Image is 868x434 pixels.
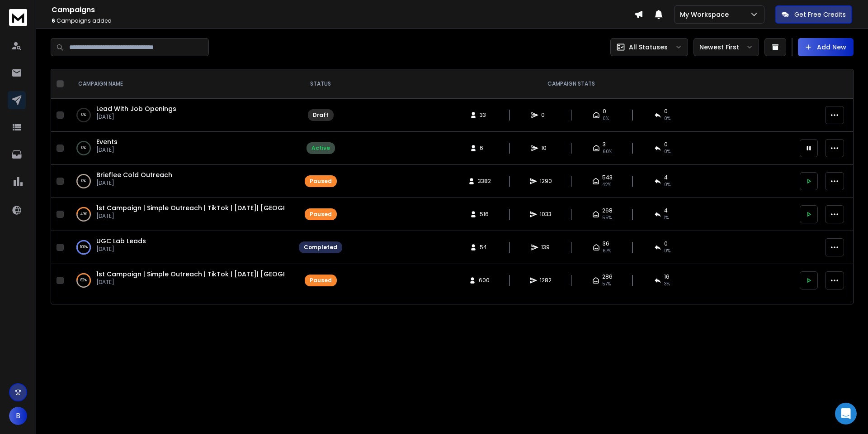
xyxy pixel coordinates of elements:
[52,17,634,24] p: Campaigns added
[835,403,857,424] div: Open Intercom Messenger
[540,211,552,218] span: 1033
[96,146,118,154] p: [DATE]
[96,170,172,179] a: Brieflee Cold Outreach
[67,231,293,264] td: 100%UGC Lab Leads[DATE]
[81,177,86,186] p: 0 %
[304,244,337,251] div: Completed
[664,141,668,148] span: 0
[480,211,489,218] span: 516
[541,111,550,119] span: 0
[67,198,293,231] td: 49%1st Campaign | Simple Outreach | TikTok | [DATE]| [GEOGRAPHIC_DATA][DATE]
[9,407,27,425] button: B
[775,5,852,24] button: Get Free Credits
[664,174,668,181] span: 4
[664,207,668,214] span: 4
[479,277,490,284] span: 600
[602,207,613,214] span: 268
[664,247,670,255] span: 0 %
[96,179,172,187] p: [DATE]
[52,5,634,15] h1: Campaigns
[478,178,491,185] span: 3382
[96,104,176,113] a: Lead With Job Openings
[96,212,284,220] p: [DATE]
[664,240,668,247] span: 0
[52,17,55,24] span: 6
[602,174,613,181] span: 543
[602,214,612,222] span: 55 %
[80,210,87,219] p: 49 %
[96,203,333,212] a: 1st Campaign | Simple Outreach | TikTok | [DATE]| [GEOGRAPHIC_DATA]
[348,69,794,99] th: CAMPAIGN STATS
[67,132,293,165] td: 0%Events[DATE]
[603,247,611,255] span: 67 %
[310,178,332,185] div: Paused
[664,214,669,222] span: 1 %
[602,273,613,280] span: 286
[96,113,176,121] p: [DATE]
[311,145,330,152] div: Active
[67,165,293,198] td: 0%Brieflee Cold Outreach[DATE]
[664,181,670,188] span: 0 %
[96,279,284,286] p: [DATE]
[9,9,27,26] img: logo
[664,115,670,122] span: 0%
[293,69,348,99] th: STATUS
[80,243,88,252] p: 100 %
[480,145,489,152] span: 6
[629,43,668,52] p: All Statuses
[540,277,552,284] span: 1282
[603,148,612,155] span: 60 %
[313,111,329,119] div: Draft
[81,144,86,153] p: 0 %
[603,141,606,148] span: 3
[664,273,670,280] span: 16
[680,10,732,19] p: My Workspace
[310,277,332,284] div: Paused
[602,280,611,288] span: 57 %
[541,145,550,152] span: 10
[541,244,550,251] span: 139
[81,111,86,120] p: 0 %
[310,211,332,218] div: Paused
[603,115,609,122] span: 0%
[794,10,846,19] p: Get Free Credits
[798,38,854,56] button: Add New
[67,69,293,99] th: CAMPAIGN NAME
[67,264,293,297] td: 62%1st Campaign | Simple Outreach | TikTok | [DATE]| [GEOGRAPHIC_DATA][DATE]
[480,244,489,251] span: 54
[664,280,670,288] span: 3 %
[67,99,293,132] td: 0%Lead With Job Openings[DATE]
[96,270,333,279] a: 1st Campaign | Simple Outreach | TikTok | [DATE]| [GEOGRAPHIC_DATA]
[603,108,606,115] span: 0
[664,108,668,115] span: 0
[693,38,759,56] button: Newest First
[602,181,611,188] span: 42 %
[96,236,146,246] a: UGC Lab Leads
[603,240,609,247] span: 36
[540,178,552,185] span: 1290
[664,148,670,155] span: 0 %
[96,137,118,146] a: Events
[80,276,87,285] p: 62 %
[96,246,146,253] p: [DATE]
[480,111,489,119] span: 33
